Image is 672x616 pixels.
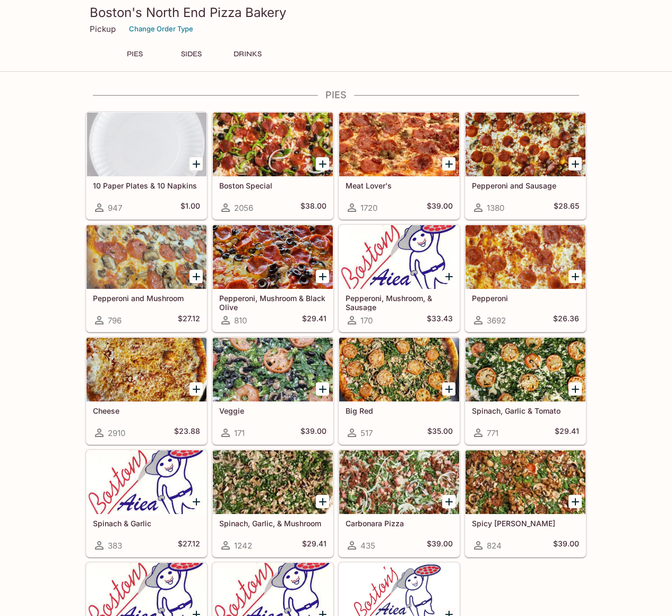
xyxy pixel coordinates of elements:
h5: Pepperoni and Mushroom [93,294,200,303]
h5: $29.41 [555,426,579,439]
h5: Pepperoni [472,294,579,303]
span: 1242 [234,541,252,551]
span: 171 [234,428,245,438]
h5: Veggie [219,406,326,415]
div: Veggie [213,338,333,401]
h5: $39.00 [300,426,326,439]
button: Add Boston Special [316,157,329,170]
span: 771 [487,428,498,438]
span: 1720 [360,203,377,213]
div: Meat Lover's [339,113,459,176]
h5: $29.41 [302,314,326,327]
h5: Spinach, Garlic, & Mushroom [219,519,326,528]
button: Add Pepperoni and Mushroom [189,270,203,283]
button: DRINKS [223,47,271,62]
p: Pickup [90,24,116,34]
h5: $27.12 [178,314,200,327]
div: Big Red [339,338,459,401]
a: Spinach, Garlic, & Mushroom1242$29.41 [212,450,333,557]
a: Spicy [PERSON_NAME]824$39.00 [465,450,586,557]
h3: Boston's North End Pizza Bakery [90,4,582,21]
h5: Pepperoni, Mushroom & Black Olive [219,294,326,311]
span: 947 [108,203,122,213]
a: Carbonara Pizza435$39.00 [339,450,460,557]
h5: Cheese [93,406,200,415]
div: Spinach & Garlic [87,450,206,514]
h5: $26.36 [553,314,579,327]
span: 824 [487,541,502,551]
a: Big Red517$35.00 [339,337,460,444]
h5: Meat Lover's [346,181,453,190]
h5: Carbonara Pizza [346,519,453,528]
span: 796 [108,315,122,326]
button: Add Carbonara Pizza [442,495,455,508]
span: 1380 [487,203,504,213]
h4: PIES [85,89,587,101]
a: Pepperoni and Mushroom796$27.12 [86,225,207,332]
span: 435 [360,541,375,551]
div: Pepperoni, Mushroom & Black Olive [213,225,333,289]
button: Add Big Red [442,382,455,396]
span: 2910 [108,428,125,438]
h5: $39.00 [553,539,579,552]
div: Spicy Jenny [466,450,585,514]
button: Add Veggie [316,382,329,396]
h5: $29.41 [302,539,326,552]
div: Pepperoni [466,225,585,289]
a: Pepperoni and Sausage1380$28.65 [465,112,586,219]
h5: Spicy [PERSON_NAME] [472,519,579,528]
div: 10 Paper Plates & 10 Napkins [87,113,206,176]
span: 2056 [234,203,253,213]
h5: $1.00 [180,201,200,214]
h5: Spinach & Garlic [93,519,200,528]
button: Add Meat Lover's [442,157,455,170]
span: 517 [360,428,373,438]
h5: Spinach, Garlic & Tomato [472,406,579,415]
button: Add Pepperoni and Sausage [568,157,582,170]
span: 170 [360,315,373,326]
h5: $27.12 [178,539,200,552]
a: Pepperoni, Mushroom & Black Olive810$29.41 [212,225,333,332]
h5: 10 Paper Plates & 10 Napkins [93,181,200,190]
div: Pepperoni and Mushroom [87,225,206,289]
a: Spinach, Garlic & Tomato771$29.41 [465,337,586,444]
a: Spinach & Garlic383$27.12 [86,450,207,557]
div: Spinach, Garlic & Tomato [466,338,585,401]
span: 810 [234,315,247,326]
div: Spinach, Garlic, & Mushroom [213,450,333,514]
button: Add Pepperoni [568,270,582,283]
h5: Big Red [346,406,453,415]
h5: Pepperoni, Mushroom, & Sausage [346,294,453,311]
div: Boston Special [213,113,333,176]
button: Add Spinach, Garlic, & Mushroom [316,495,329,508]
button: Change Order Type [124,21,198,37]
h5: $28.65 [554,201,579,214]
h5: Pepperoni and Sausage [472,181,579,190]
span: 3692 [487,315,506,326]
button: Add Spicy Jenny [568,495,582,508]
a: Boston Special2056$38.00 [212,112,333,219]
span: 383 [108,541,122,551]
div: Carbonara Pizza [339,450,459,514]
a: 10 Paper Plates & 10 Napkins947$1.00 [86,112,207,219]
h5: $39.00 [427,201,453,214]
a: Veggie171$39.00 [212,337,333,444]
button: Add Cheese [189,382,203,396]
h5: $33.43 [427,314,453,327]
button: Add Pepperoni, Mushroom & Black Olive [316,270,329,283]
a: Pepperoni, Mushroom, & Sausage170$33.43 [339,225,460,332]
h5: Boston Special [219,181,326,190]
div: Pepperoni, Mushroom, & Sausage [339,225,459,289]
h5: $35.00 [427,426,453,439]
button: Add Pepperoni, Mushroom, & Sausage [442,270,455,283]
button: SIDES [167,47,215,62]
h5: $38.00 [300,201,326,214]
a: Meat Lover's1720$39.00 [339,112,460,219]
button: PIES [111,47,159,62]
button: Add Spinach & Garlic [189,495,203,508]
a: Cheese2910$23.88 [86,337,207,444]
a: Pepperoni3692$26.36 [465,225,586,332]
h5: $39.00 [427,539,453,552]
h5: $23.88 [174,426,200,439]
div: Pepperoni and Sausage [466,113,585,176]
